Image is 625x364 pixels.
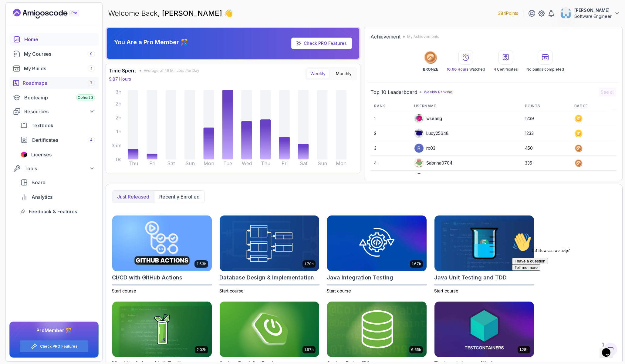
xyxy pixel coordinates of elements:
p: Software Engineer [574,13,612,19]
a: Java Integration Testing card1.67hJava Integration TestingStart course [327,215,427,294]
th: Username [410,101,522,111]
h3: Time Spent [109,67,136,74]
a: CI/CD with GitHub Actions card2.63hCI/CD with GitHub ActionsStart course [112,215,212,294]
tspan: 2h [116,115,121,121]
div: My Courses [24,50,95,58]
p: You Are a Pro Member 🎊 [114,38,188,46]
a: Check PRO Features [304,41,347,46]
span: Feedback & Features [29,208,77,215]
img: CI/CD with GitHub Actions card [112,215,212,271]
tspan: Thu [129,160,138,166]
td: 4 [370,156,410,171]
div: 👋Hi! How can we help?I have a questionTell me more [2,2,112,41]
img: Database Design & Implementation card [220,215,319,271]
img: Java Unit Testing and TDD card [434,215,534,271]
img: jetbrains icon [20,152,28,158]
img: Spring Boot for Beginners card [220,302,319,357]
img: user profile image [560,8,572,19]
h2: Java Unit Testing and TDD [434,273,507,282]
button: user profile image[PERSON_NAME]Software Engineer [560,7,620,19]
button: Monthly [332,68,356,79]
button: Check PRO Features [19,340,89,352]
span: Start course [327,288,351,293]
tspan: Tue [223,160,232,166]
tspan: Sun [185,160,195,166]
a: home [9,33,99,45]
img: default monster avatar [414,129,424,138]
p: 1.28h [519,347,529,352]
button: I have a question [2,28,38,34]
td: 3 [370,141,410,156]
td: 1239 [521,111,570,126]
p: Weekly Ranking [424,90,452,95]
tspan: Mon [204,160,214,166]
tspan: 0s [116,156,121,162]
tspan: Fri [149,160,155,166]
div: Lucy25648 [414,129,449,138]
img: default monster avatar [414,114,424,123]
span: Start course [434,288,458,293]
span: 7 [90,81,93,85]
span: 4 [494,67,496,72]
img: default monster avatar [414,159,424,168]
h2: Top 10 Leaderboard [370,88,417,96]
img: Testcontainers with Java card [434,302,534,357]
h2: Achievement [370,33,400,40]
div: VankataSz [414,173,448,183]
a: Landing page [13,9,93,18]
span: 👋 [223,7,235,20]
div: wseang [414,114,442,123]
tspan: Wed [242,160,252,166]
h2: Database Design & Implementation [219,273,314,282]
p: 1.67h [412,262,421,266]
button: Weekly [306,68,329,79]
span: Licenses [31,151,52,158]
tspan: 35m [112,142,121,149]
a: textbook [17,119,99,132]
img: Java Integration Testing card [327,215,427,271]
span: Cohort 3 [78,95,93,100]
tspan: 3h [116,89,121,95]
button: Tools [9,163,99,174]
tspan: 2h [116,101,121,107]
tspan: Sat [167,160,175,166]
p: Recently enrolled [159,193,200,200]
div: Sabrina0704 [414,158,452,168]
div: Home [24,36,95,43]
tspan: Fri [282,160,288,166]
span: Board [32,179,46,186]
img: Mockito & Java Unit Testing card [112,302,212,357]
iframe: chat widget [600,340,619,358]
tspan: Mon [336,160,346,166]
p: No builds completed [526,67,564,72]
img: user profile image [414,173,424,182]
td: 1233 [521,126,570,141]
span: Certificates [32,136,58,144]
p: 384 Points [498,10,518,16]
a: Check PRO Features [40,344,77,349]
button: Tell me more [2,34,30,41]
h2: Java Integration Testing [327,273,393,282]
a: Java Unit Testing and TDD card2.75hJava Unit Testing and TDDStart course [434,215,534,294]
span: Hi! How can we help? [2,18,60,23]
p: Just released [117,193,149,200]
span: 9 [90,52,93,56]
div: Bootcamp [24,94,95,101]
td: 277 [521,171,570,185]
p: 6.65h [411,347,421,352]
p: Certificates [494,67,518,72]
tspan: Thu [261,160,270,166]
button: Just released [112,191,154,203]
span: Textbook [31,122,53,129]
span: Start course [112,288,136,293]
button: See all [599,88,616,96]
td: 2 [370,126,410,141]
button: Recently enrolled [154,191,204,203]
img: Spring Data JPA card [327,302,427,357]
p: 1.67h [304,347,314,352]
th: Badge [571,101,616,111]
iframe: chat widget [510,230,619,337]
td: 1 [370,111,410,126]
p: 2.63h [196,262,206,266]
p: 9.87 Hours [109,76,131,82]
